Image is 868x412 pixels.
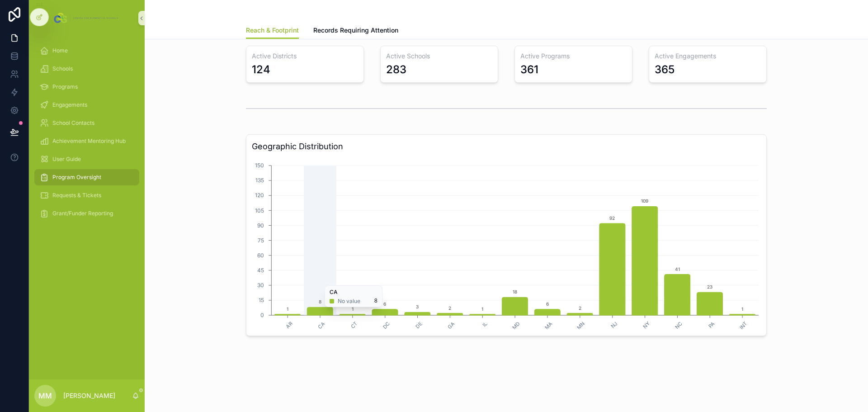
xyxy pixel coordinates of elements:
div: 361 [520,62,538,77]
span: Program Oversight [52,174,101,181]
text: 1 [741,306,743,312]
text: 2 [448,305,451,311]
text: NJ [609,321,618,330]
span: Programs [52,83,78,90]
div: scrollable content [29,36,145,233]
span: Home [52,47,68,54]
div: 365 [655,62,675,77]
text: PA [707,321,716,330]
a: Requests & Tickets [34,187,139,204]
span: User Guide [52,156,81,163]
text: 92 [609,215,615,221]
text: 109 [641,198,648,204]
span: MM [38,390,52,401]
img: App logo [52,11,121,25]
h3: Active Schools [386,52,492,61]
tspan: 60 [257,252,264,259]
text: DE [415,321,424,330]
text: 2 [579,305,581,311]
h3: Active Engagements [655,52,761,61]
a: School Contacts [34,115,139,131]
text: GA [447,321,456,330]
a: Engagements [34,97,139,113]
text: NY [642,320,651,330]
span: Records Requiring Attention [313,26,398,35]
text: 1 [287,306,288,312]
a: Program Oversight [34,169,139,185]
text: MA [543,321,554,331]
text: DC [382,321,391,330]
tspan: 105 [255,207,264,214]
span: Engagements [52,101,87,109]
h3: Active Districts [252,52,358,61]
span: Requests & Tickets [52,192,101,199]
tspan: 150 [255,162,264,169]
text: 18 [513,289,517,294]
span: Schools [52,65,73,72]
div: 124 [252,62,270,77]
text: 8 [319,299,321,304]
div: chart [252,156,761,330]
tspan: 120 [255,192,264,199]
div: 283 [386,62,406,77]
span: School Contacts [52,119,94,127]
tspan: 15 [259,297,264,303]
text: MN [576,321,586,331]
text: 23 [707,284,712,289]
a: Home [34,43,139,59]
text: 41 [675,266,680,272]
a: Reach & Footprint [246,22,299,39]
text: 6 [383,301,386,307]
a: Programs [34,79,139,95]
a: Achievement Mentoring Hub [34,133,139,149]
a: Records Requiring Attention [313,22,398,40]
text: INT [738,321,749,331]
span: Grant/Funder Reporting [52,210,113,217]
p: [PERSON_NAME] [63,391,115,400]
text: CA [316,321,326,330]
a: Schools [34,61,139,77]
text: 3 [416,304,419,309]
a: Grant/Funder Reporting [34,205,139,222]
tspan: 90 [257,222,264,229]
text: CT [349,321,359,330]
h3: Geographic Distribution [252,140,761,153]
tspan: 135 [255,177,264,184]
span: Reach & Footprint [246,26,299,35]
tspan: 75 [258,237,264,244]
text: MD [511,321,521,331]
text: AR [284,321,294,330]
text: 1 [481,306,483,312]
a: User Guide [34,151,139,167]
text: NC [674,321,684,330]
tspan: 30 [257,282,264,289]
h3: Active Programs [520,52,627,61]
text: 6 [546,301,549,307]
tspan: 45 [257,267,264,274]
text: IL [481,321,488,328]
text: 1 [352,306,354,312]
tspan: 0 [260,312,264,318]
span: Achievement Mentoring Hub [52,137,126,145]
